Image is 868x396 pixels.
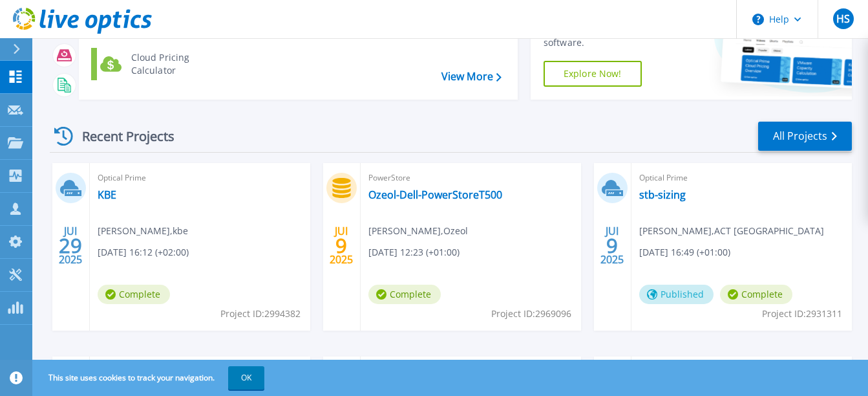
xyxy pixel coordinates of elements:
div: JUI 2025 [58,222,83,269]
a: Explore Now! [544,61,642,87]
span: [PERSON_NAME] , Ozeol [368,224,468,238]
a: Cloud Pricing Calculator [91,48,224,80]
div: JUI 2025 [329,222,354,269]
a: stb-sizing [639,188,686,201]
button: OK [228,366,264,390]
div: JUI 2025 [600,222,624,269]
span: 9 [335,240,347,251]
span: [PERSON_NAME] , ACT [GEOGRAPHIC_DATA] [639,224,824,238]
a: All Projects [758,122,852,151]
span: [DATE] 12:23 (+01:00) [368,245,460,259]
span: Complete [98,285,170,304]
span: PowerStore [368,171,573,185]
span: 29 [59,240,82,251]
span: Complete [720,285,792,304]
div: Recent Projects [50,120,192,152]
span: Optical Prime [639,171,844,185]
a: KBE [98,188,116,201]
span: Project ID: 2994382 [220,307,301,321]
span: [PERSON_NAME] , kbe [98,224,188,238]
span: [DATE] 16:12 (+02:00) [98,245,189,259]
a: View More [441,71,502,83]
span: Project ID: 2931311 [762,307,842,321]
span: Complete [368,285,441,304]
div: Cloud Pricing Calculator [125,51,220,77]
span: HS [836,14,850,24]
span: Published [639,285,714,304]
span: [DATE] 16:49 (+01:00) [639,245,730,259]
span: Project ID: 2969096 [491,307,571,321]
span: This site uses cookies to track your navigation. [36,366,264,390]
span: Optical Prime [98,171,302,185]
a: Ozeol-Dell-PowerStoreT500 [368,188,502,201]
span: 9 [606,240,618,251]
